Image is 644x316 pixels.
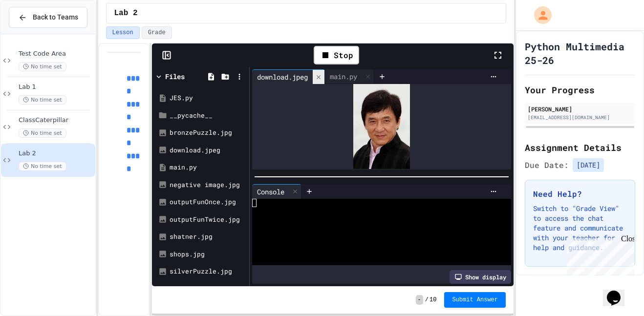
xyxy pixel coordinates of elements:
div: Files [165,71,185,82]
button: Lesson [106,26,140,39]
span: - [416,295,423,305]
span: Due Date: [525,159,569,171]
div: download.jpeg [252,69,325,84]
span: / [425,296,429,304]
div: download.jpeg [170,146,246,155]
span: Lab 1 [19,83,93,91]
div: Console [252,187,289,197]
span: Lab 2 [19,149,93,158]
span: No time set [19,62,66,71]
div: download.jpeg [252,72,313,82]
span: Back to Teams [33,12,78,22]
div: Show display [450,270,511,284]
div: outputFunOnce.jpg [170,197,246,207]
span: [DATE] [573,158,604,172]
span: Lab 2 [114,7,138,19]
div: __pycache__ [170,111,246,121]
span: 10 [429,296,436,304]
div: My Account [524,4,554,26]
p: Switch to "Grade View" to access the chat feature and communicate with your teacher for help and ... [533,204,627,253]
div: silverPuzzle.jpg [170,267,246,276]
div: shops.jpg [170,250,246,259]
div: main.py [325,71,362,82]
span: Submit Answer [452,296,498,304]
span: No time set [19,162,66,171]
span: No time set [19,128,66,138]
iframe: chat widget [603,277,634,306]
div: bronzePuzzle.jpg [170,128,246,138]
h1: Python Multimedia 25-26 [525,40,635,67]
div: [EMAIL_ADDRESS][DOMAIN_NAME] [528,114,632,121]
div: outputFunTwice.jpg [170,215,246,225]
button: Grade [142,26,172,39]
h3: Need Help? [533,188,627,200]
div: JES.py [170,93,246,103]
span: Test Code Area [19,50,93,58]
span: No time set [19,95,66,105]
div: [PERSON_NAME] [528,105,632,113]
img: 2Q== [353,84,410,169]
div: Console [252,184,301,199]
div: shatner.jpg [170,232,246,242]
div: Chat with us now!Close [4,4,67,62]
button: Submit Answer [444,292,506,308]
div: negative image.jpg [170,180,246,190]
div: Stop [314,46,359,64]
span: ClassCaterpillar [19,116,93,125]
h2: Your Progress [525,83,635,97]
h2: Assignment Details [525,141,635,154]
div: main.py [325,69,374,84]
button: Back to Teams [9,7,87,28]
iframe: chat widget [563,234,634,276]
div: main.py [170,163,246,172]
